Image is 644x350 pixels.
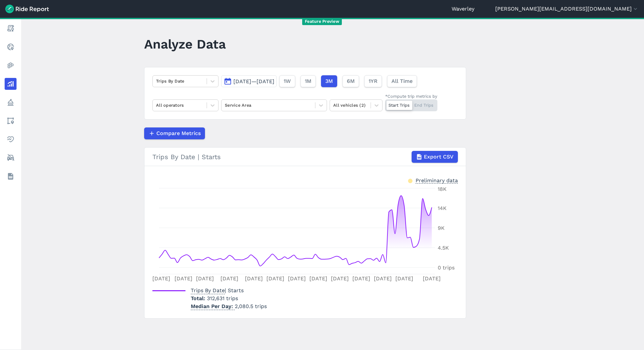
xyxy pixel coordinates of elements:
p: 2,080.5 trips [191,302,267,310]
span: 3M [325,77,333,85]
a: Analyze [5,78,17,90]
a: Waverley [452,5,474,13]
tspan: [DATE] [352,275,370,282]
a: Report [5,22,17,34]
tspan: [DATE] [374,275,392,282]
span: All Time [391,77,413,85]
span: 1YR [369,77,378,85]
span: [DATE]—[DATE] [233,78,274,85]
button: 3M [321,75,337,87]
button: [DATE]—[DATE] [221,75,277,87]
a: Areas [5,115,17,127]
a: Policy [5,96,17,108]
span: Median Per Day [191,301,235,310]
tspan: [DATE] [395,275,413,282]
tspan: 18K [438,186,447,192]
button: 1W [279,75,295,87]
a: Realtime [5,41,17,53]
tspan: 14K [438,205,447,211]
span: Export CSV [424,153,454,161]
tspan: 0 trips [438,264,455,271]
tspan: [DATE] [245,275,263,282]
tspan: 9K [438,225,445,231]
button: Compare Metrics [144,127,205,139]
span: Feature Preview [302,18,342,25]
div: *Compute trip metrics by [385,93,437,99]
h1: Analyze Data [144,35,226,53]
a: Heatmaps [5,59,17,71]
span: Trips By Date [191,285,225,294]
button: [PERSON_NAME][EMAIL_ADDRESS][DOMAIN_NAME] [495,5,639,13]
button: Export CSV [412,151,458,163]
button: 1YR [364,75,382,87]
span: 1M [305,77,311,85]
tspan: [DATE] [221,275,238,282]
div: Preliminary data [416,177,458,184]
span: 1W [284,77,291,85]
span: 6M [347,77,355,85]
tspan: [DATE] [423,275,441,282]
tspan: [DATE] [266,275,284,282]
span: Compare Metrics [156,129,201,137]
button: All Time [387,75,417,87]
a: Health [5,133,17,145]
a: ModeShift [5,152,17,164]
tspan: [DATE] [152,275,170,282]
tspan: [DATE] [196,275,214,282]
tspan: [DATE] [288,275,306,282]
span: | Starts [191,287,244,294]
button: 1M [301,75,316,87]
img: Ride Report [5,5,49,13]
span: 312,631 trips [207,295,238,301]
tspan: [DATE] [175,275,192,282]
div: Trips By Date | Starts [152,151,458,163]
span: Total [191,295,207,301]
tspan: [DATE] [309,275,327,282]
tspan: 4.5K [438,245,449,251]
a: Datasets [5,170,17,182]
tspan: [DATE] [331,275,349,282]
button: 6M [342,75,359,87]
